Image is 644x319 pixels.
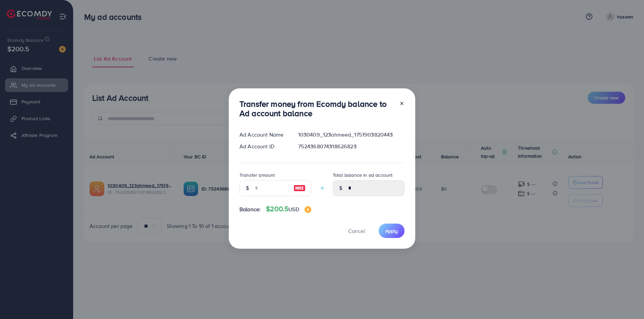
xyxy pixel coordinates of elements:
[385,228,398,234] span: Apply
[293,143,410,150] div: 7524368074318626823
[348,227,365,235] span: Cancel
[266,205,311,213] h4: $200.5
[293,131,410,139] div: 1030409_123ahmeed_1751903820443
[333,172,392,178] label: Total balance in ad account
[379,224,405,238] button: Apply
[615,289,639,314] iframe: Chat
[239,172,275,178] label: Transfer amount
[234,143,293,150] div: Ad Account ID
[288,206,299,213] span: USD
[305,206,311,213] img: image
[293,184,306,192] img: image
[239,206,261,213] span: Balance:
[239,99,394,118] h3: Transfer money from Ecomdy balance to Ad account balance
[234,131,293,139] div: Ad Account Name
[340,224,373,238] button: Cancel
